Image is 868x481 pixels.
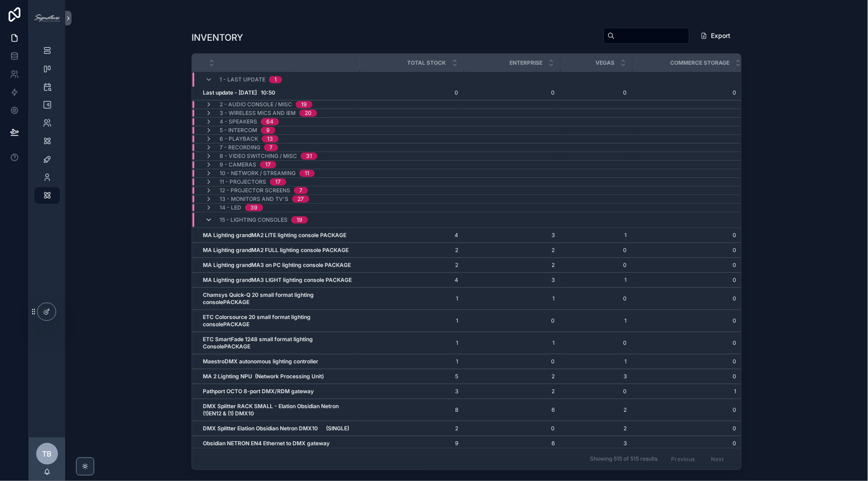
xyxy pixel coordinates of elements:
[365,358,458,365] span: 1
[633,262,736,269] span: 0
[469,262,555,269] span: 2
[203,358,318,365] strong: MaestroDMX autonomous lighting controller
[220,170,296,177] span: 10 - Network / Streaming
[365,247,458,254] span: 2
[469,232,555,239] span: 3
[220,118,257,125] span: 4 - Speakers
[633,232,736,239] span: 0
[693,28,738,44] button: Export
[203,314,312,328] strong: ETC Colorsource 20 small format lighting consolePACKAGE
[269,144,273,151] div: 7
[220,187,290,194] span: 12 - Projector Screens
[34,14,60,22] img: App logo
[29,36,65,215] div: scrollable content
[203,336,314,350] strong: ETC SmartFade 1248 small format lighting ConsolePACKAGE
[299,187,302,194] div: 7
[566,89,627,96] span: 0
[305,170,309,177] div: 11
[365,339,458,347] span: 1
[203,388,314,395] strong: Pathport OCTO 8-port DMX/RDM gateway
[203,403,340,417] strong: DMX Splitter RACK SMALL - Elation Obsidian Netron (1)EN12 & (1) DMX10
[633,406,736,414] span: 0
[220,135,258,143] span: 6 - Playback
[566,406,627,414] span: 2
[365,317,458,324] span: 1
[469,295,555,302] span: 1
[220,195,288,203] span: 13 - Monitors and TV's
[203,425,349,432] strong: DMX Splitter Elation Obsidian Netron DMX10 (SINGLE)
[633,295,736,302] span: 0
[671,59,730,67] span: COMMERCE STORAGE
[469,247,555,254] span: 2
[633,373,736,380] span: 0
[297,216,302,224] div: 19
[469,339,555,347] span: 1
[43,448,52,459] span: TB
[220,110,296,117] span: 3 - Wireless Mics and IEM
[365,373,458,380] span: 5
[301,101,307,108] div: 19
[365,232,458,239] span: 4
[203,291,315,305] strong: Chamsys Quick-Q 20 small format lighting consolePACKAGE
[220,101,292,108] span: 2 - Audio Console / Misc
[266,127,270,134] div: 9
[220,216,288,224] span: 15 - Lighting Consoles
[203,247,349,253] strong: MA Lighting grandMA2 FULL lighting console PACKAGE
[365,406,458,414] span: 8
[365,295,458,302] span: 1
[192,31,243,44] h1: INVENTORY
[633,339,736,347] span: 0
[566,295,627,302] span: 0
[590,456,657,463] span: Showing 515 of 515 results
[566,373,627,380] span: 3
[633,89,736,96] span: 0
[566,247,627,254] span: 0
[469,406,555,414] span: 6
[220,144,260,151] span: 7 - Recording
[469,317,555,324] span: 0
[566,440,627,447] span: 3
[365,262,458,269] span: 2
[220,152,297,160] span: 8 - Video Switching / misc
[469,440,555,447] span: 6
[203,89,275,96] strong: Last update - [DATE] 10:50
[469,89,555,96] span: 0
[266,118,273,125] div: 64
[220,178,266,186] span: 11 - Projectors
[566,262,627,269] span: 0
[203,262,351,268] strong: MA Lighting grandMA3 on PC lighting console PACKAGE
[220,204,241,211] span: 14 - LED
[306,152,312,160] div: 31
[365,388,458,395] span: 3
[633,358,736,365] span: 0
[297,195,304,203] div: 27
[566,358,627,365] span: 1
[274,76,277,84] div: 1
[203,232,346,238] strong: MA Lighting grandMA2 LITE lighting console PACKAGE
[566,425,627,432] span: 2
[566,339,627,347] span: 0
[203,373,324,380] strong: MA 2 Lighting NPU (Network Processing Unit)
[469,373,555,380] span: 2
[220,127,257,134] span: 5 - Intercom
[469,276,555,284] span: 3
[633,425,736,432] span: 0
[596,59,615,67] span: VEGAS
[365,425,458,432] span: 2
[469,358,555,365] span: 0
[633,440,736,447] span: 0
[566,317,627,324] span: 1
[566,276,627,284] span: 1
[469,388,555,395] span: 2
[365,440,458,447] span: 9
[220,161,256,168] span: 9 - Cameras
[633,276,736,284] span: 0
[203,440,330,447] strong: Obsidian NETRON EN4 Ethernet to DMX gateway
[566,388,627,395] span: 0
[633,388,736,395] span: 1
[469,425,555,432] span: 0
[633,317,736,324] span: 0
[203,276,352,283] strong: MA Lighting grandMA3 LIGHT lighting console PACKAGE
[365,89,458,96] span: 0
[633,247,736,254] span: 0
